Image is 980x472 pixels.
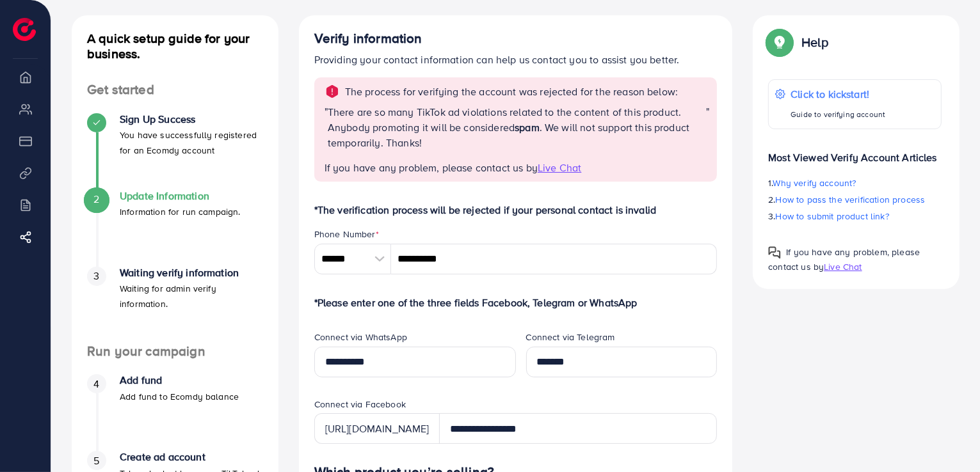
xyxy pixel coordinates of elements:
p: 2. [768,192,942,207]
p: Guide to verifying account [791,107,885,122]
label: Connect via WhatsApp [314,331,407,343]
img: logo [13,18,36,41]
span: Live Chat [824,260,862,273]
li: Sign Up Success [72,113,278,190]
h4: Sign Up Success [120,113,263,125]
span: If you have any problem, please contact us by [325,161,538,175]
label: Phone Number [314,228,379,240]
label: Connect via Telegram [526,331,615,343]
p: 3. [768,208,942,224]
h4: A quick setup guide for your business. [72,31,278,61]
li: Update Information [72,190,278,267]
span: If you have any problem, please contact us by [768,246,920,273]
span: How to submit product link? [776,210,889,223]
p: The process for verifying the account was rejected for the reason below: [345,84,679,99]
p: Help [801,35,828,50]
span: 2 [93,192,99,207]
p: *The verification process will be rejected if your personal contact is invalid [314,202,718,217]
h4: Update Information [120,190,241,202]
img: Popup guide [768,246,781,259]
h4: Verify information [314,31,718,47]
p: *Please enter one of the three fields Facebook, Telegram or WhatsApp [314,295,718,310]
p: 1. [768,175,942,191]
li: Waiting verify information [72,267,278,343]
label: Connect via Facebook [314,398,406,411]
span: How to pass the verification process [776,193,926,206]
span: Why verify account? [773,177,856,189]
img: alert [325,84,340,99]
iframe: Chat [926,414,970,462]
span: 5 [93,453,99,468]
img: Popup guide [768,31,791,54]
p: Most Viewed Verify Account Articles [768,139,942,165]
div: [URL][DOMAIN_NAME] [314,413,440,444]
h4: Add fund [120,374,239,386]
span: " [706,104,709,161]
span: Live Chat [538,161,581,175]
span: 4 [93,377,99,391]
p: Information for run campaign. [120,204,241,219]
p: You have successfully registered for an Ecomdy account [120,127,263,158]
li: Add fund [72,374,278,451]
h4: Create ad account [120,451,263,463]
p: Providing your contact information can help us contact you to assist you better. [314,52,718,67]
h4: Waiting verify information [120,267,263,279]
p: Waiting for admin verify information. [120,281,263,311]
h4: Get started [72,82,278,98]
span: 3 [93,269,99,283]
span: " [325,104,328,161]
p: Click to kickstart! [791,86,885,102]
h4: Run your campaign [72,343,278,359]
strong: spam [515,120,540,134]
p: Add fund to Ecomdy balance [120,389,239,404]
p: There are so many TikTok ad violations related to the content of this product. Anybody promoting ... [328,104,706,150]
